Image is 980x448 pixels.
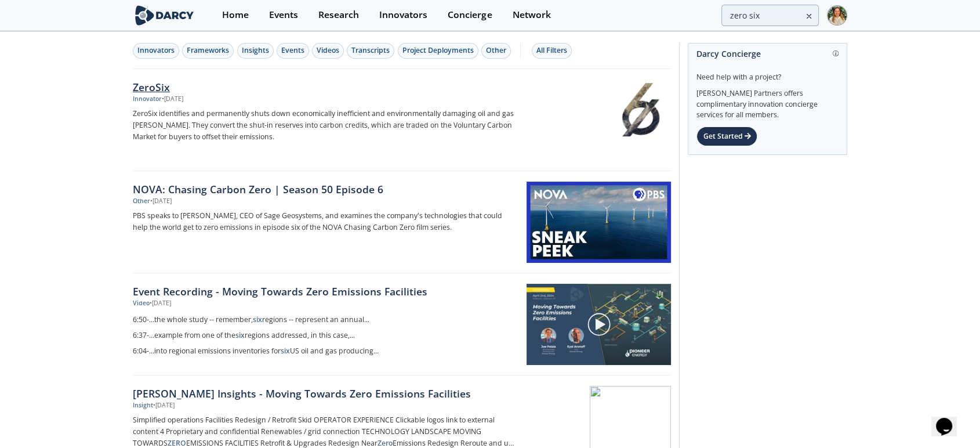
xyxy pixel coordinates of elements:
div: Transcripts [351,45,390,56]
img: ZeroSix [612,81,669,138]
strong: six [253,315,262,324]
img: information.svg [833,50,839,57]
p: ZeroSix identifies and permanently shuts down economically inefficient and environmentally damagi... [133,108,517,143]
div: [PERSON_NAME] Partners offers complimentary innovation concierge services for all members. [696,82,839,121]
img: logo-wide.svg [133,5,196,26]
img: Profile [827,5,847,26]
button: Transcripts [347,43,394,59]
button: All Filters [532,43,572,59]
div: Project Deployments [402,45,474,56]
strong: six [281,346,290,356]
strong: ZERO [168,438,186,448]
div: Concierge [448,10,492,20]
div: Innovators [379,10,427,20]
a: NOVA: Chasing Carbon Zero | Season 50 Episode 6 Other •[DATE] PBS speaks to [PERSON_NAME], CEO of... [133,171,671,273]
div: Other [133,197,150,206]
strong: six [235,330,245,340]
div: Need help with a project? [696,64,839,82]
button: Videos [312,43,344,59]
button: Insights [237,43,274,59]
img: play-chapters-gray.svg [587,312,611,337]
a: 6:04-...into regional emissions inventories forsixUS oil and gas producing... [133,344,518,359]
div: Events [269,10,298,20]
div: Darcy Concierge [696,44,839,64]
strong: Zero [378,438,393,448]
a: 6:50-...the whole study -- remember,sixregions -- represent an annual... [133,312,518,328]
p: PBS speaks to [PERSON_NAME], CEO of Sage Geosystems, and examines the company's technologies that... [133,210,517,233]
button: Other [481,43,511,59]
div: Videos [317,45,339,56]
div: Get Started [696,127,757,146]
iframe: chat widget [931,402,968,436]
input: Advanced Search [721,5,819,26]
div: • [DATE] [153,401,175,410]
button: Events [277,43,309,59]
div: Research [318,10,359,20]
div: • [DATE] [150,299,171,308]
div: Home [222,10,249,20]
a: ZeroSix Innovator •[DATE] ZeroSix identifies and permanently shuts down economically inefficient ... [133,69,671,171]
div: Network [512,10,550,20]
div: Innovator [133,95,162,104]
button: Project Deployments [398,43,478,59]
button: Innovators [133,43,179,59]
div: • [DATE] [150,197,172,206]
div: Events [281,45,304,56]
div: ZeroSix [133,80,517,95]
div: Innovators [137,45,175,56]
div: Video [133,299,150,308]
div: Other [486,45,506,56]
div: [PERSON_NAME] Insights - Moving Towards Zero Emissions Facilities [133,386,517,401]
div: NOVA: Chasing Carbon Zero | Season 50 Episode 6 [133,182,517,197]
div: • [DATE] [162,95,183,104]
div: Insight [133,401,153,410]
div: Frameworks [187,45,229,56]
a: Event Recording - Moving Towards Zero Emissions Facilities [133,284,518,299]
a: 6:37-...example from one of thesixregions addressed, in this case,... [133,328,518,344]
div: Insights [242,45,269,56]
button: Frameworks [182,43,234,59]
div: All Filters [536,45,567,56]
